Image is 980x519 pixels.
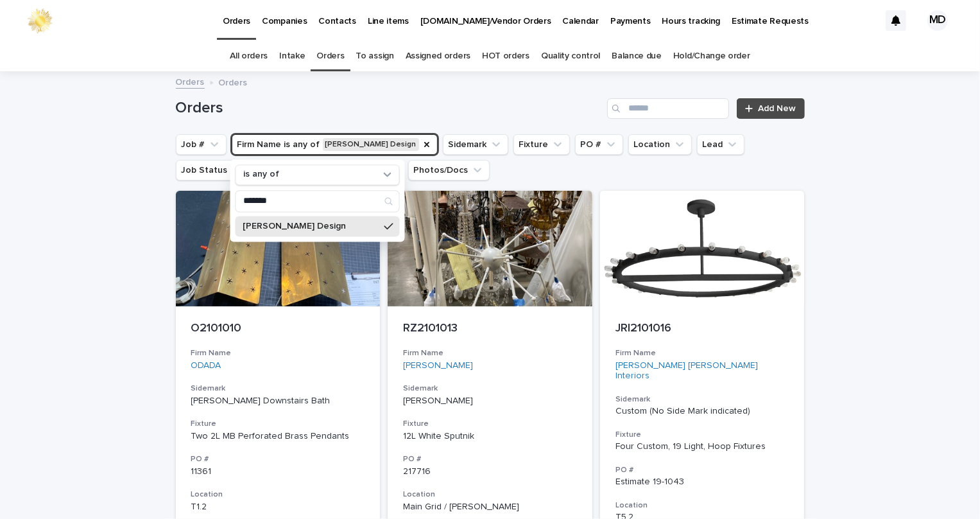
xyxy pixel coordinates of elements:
button: Fixture [513,134,570,155]
button: Firm Name [232,134,438,155]
button: Photos/Docs [408,160,490,180]
h3: Sidemark [403,383,577,394]
h3: Fixture [191,419,365,429]
p: 11361 [191,466,365,477]
h3: Firm Name [403,348,577,358]
button: Job # [176,134,227,155]
a: Orders [316,41,344,71]
button: Lead [697,134,744,155]
a: Add New [737,98,804,119]
h3: PO # [191,454,365,464]
h3: PO # [403,454,577,464]
h3: Firm Name [615,348,789,358]
h1: Orders [176,99,603,118]
div: Search [235,190,399,212]
h3: Location [191,489,365,500]
a: Balance due [612,41,662,71]
p: Estimate 19-1043 [615,477,789,488]
span: Add New [759,104,796,113]
p: is any of [243,170,279,180]
p: RZ2101013 [403,322,577,336]
h3: Firm Name [191,348,365,358]
div: Four Custom, 19 Light, Hoop Fixtures [615,441,789,452]
a: [PERSON_NAME] [PERSON_NAME] Interiors [615,360,789,382]
h3: Sidemark [191,383,365,394]
a: Orders [176,74,205,89]
button: Job Status [176,160,249,180]
h3: Fixture [615,430,789,440]
img: 0ffKfDbyRa2Iv8hnaAqg [26,8,54,33]
h3: PO # [615,465,789,475]
p: [PERSON_NAME] Downstairs Bath [191,396,365,407]
h3: Sidemark [615,394,789,405]
a: Assigned orders [406,41,470,71]
div: Two 2L MB Perforated Brass Pendants [191,431,365,442]
p: T1.2 [191,502,365,513]
a: HOT orders [482,41,529,71]
div: MD [927,10,948,31]
h3: Location [615,500,789,511]
input: Search [236,191,399,211]
p: Orders [219,75,248,89]
button: Sidemark [443,134,508,155]
a: Intake [279,41,305,71]
a: To assign [356,41,394,71]
p: Custom (No Side Mark indicated) [615,406,789,417]
button: Location [628,134,692,155]
p: 217716 [403,466,577,477]
p: Main Grid / [PERSON_NAME] [403,502,577,513]
p: [PERSON_NAME] Design [243,222,379,231]
p: JRI2101016 [615,322,789,336]
button: PO # [575,134,623,155]
p: O2101010 [191,322,365,336]
a: ODADA [191,360,221,371]
div: 12L White Sputnik [403,431,577,442]
a: Hold/Change order [673,41,750,71]
h3: Fixture [403,419,577,429]
a: [PERSON_NAME] [403,360,473,371]
h3: Location [403,489,577,500]
p: [PERSON_NAME] [403,396,577,407]
input: Search [607,98,729,119]
a: Quality control [541,41,600,71]
a: All orders [230,41,268,71]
